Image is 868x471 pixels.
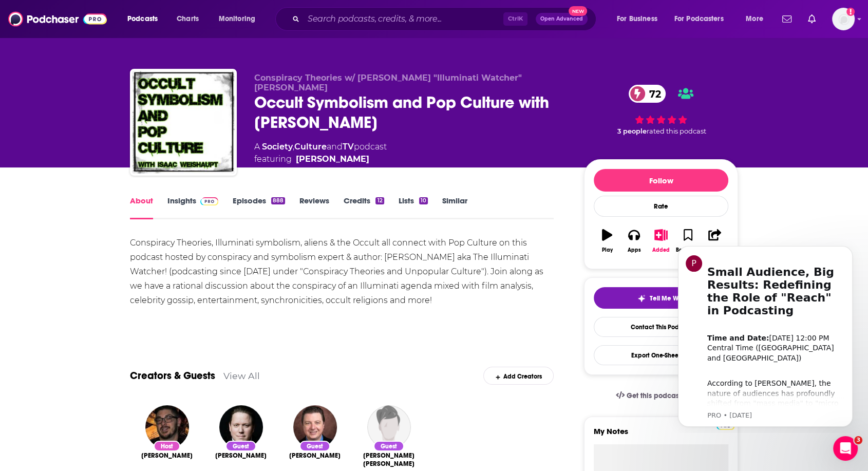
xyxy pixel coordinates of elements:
span: Logged in as Janeowenpr [832,8,855,30]
span: Get this podcast via API [627,391,706,400]
a: Lists10 [399,196,428,219]
a: Charts [170,11,205,27]
div: Rate [594,196,728,217]
img: User Profile [832,8,855,30]
button: Follow [594,169,728,192]
div: Added [652,247,670,253]
a: Show notifications dropdown [804,10,820,28]
div: Host [154,441,180,451]
iframe: Intercom live chat [833,436,858,461]
button: open menu [739,11,776,27]
span: [PERSON_NAME] [289,451,341,460]
span: New [569,6,587,16]
span: rated this podcast [647,127,706,135]
a: InsightsPodchaser Pro [167,196,218,219]
label: My Notes [594,426,728,444]
button: Show profile menu [832,8,855,30]
button: tell me why sparkleTell Me Why [594,287,728,309]
a: 72 [629,85,666,103]
a: Reviews [299,196,329,219]
button: Added [648,222,674,259]
div: 72 3 peoplerated this podcast [584,73,738,147]
span: and [327,142,343,152]
a: Isaac Weishaupt [296,153,369,165]
a: TV [343,142,354,152]
div: Apps [628,247,641,253]
div: Guest [299,441,330,451]
a: Credits12 [344,196,384,219]
span: More [746,12,763,26]
a: Culture [294,142,327,152]
a: About [130,196,153,219]
a: Society [262,142,293,152]
a: Isaac Weishaupt [141,451,193,460]
span: Podcasts [127,12,158,26]
button: Play [594,222,620,259]
a: Contact This Podcast [594,317,728,337]
a: View All [223,370,260,381]
span: For Podcasters [674,12,724,26]
span: 3 [854,436,862,444]
svg: Add a profile image [846,8,855,16]
button: open menu [212,11,269,27]
span: Monitoring [219,12,255,26]
span: , [293,142,294,152]
button: Share [702,222,728,259]
a: Sean Barnes [289,451,341,460]
span: Ctrl K [503,12,527,26]
img: Podchaser Pro [200,197,218,205]
div: Add Creators [483,367,554,385]
button: Open AdvancedNew [536,13,588,25]
div: 888 [271,197,285,204]
img: Isaac Weishaupt [145,405,189,449]
a: Get this podcast via API [608,383,714,408]
img: Occult Symbolism and Pop Culture with Isaac Weishaupt [132,71,235,174]
a: Similar [442,196,467,219]
span: featuring [254,153,387,165]
div: A podcast [254,141,387,165]
img: tell me why sparkle [637,294,646,303]
button: Apps [620,222,647,259]
a: Jim Harold [215,451,267,460]
span: Charts [177,12,199,26]
span: For Business [617,12,657,26]
img: Jim Harold [219,405,263,449]
span: Conspiracy Theories w/ [PERSON_NAME] "Illuminati Watcher" [PERSON_NAME] [254,73,522,92]
span: Tell Me Why [650,294,685,303]
a: Creators & Guests [130,369,215,382]
button: Export One-Sheet [594,345,728,365]
div: Search podcasts, credits, & more... [285,7,606,31]
a: Episodes888 [233,196,285,219]
span: Open Advanced [540,16,583,22]
button: open menu [120,11,171,27]
div: Guest [373,441,404,451]
a: Diana Walsh Pasulka [360,451,418,468]
span: [PERSON_NAME] [PERSON_NAME] [360,451,418,468]
span: [PERSON_NAME] [141,451,193,460]
iframe: Intercom notifications message [663,237,868,433]
input: Search podcasts, credits, & more... [304,11,503,27]
button: open menu [610,11,670,27]
img: Podchaser - Follow, Share and Rate Podcasts [8,9,107,29]
button: open menu [668,11,739,27]
div: 10 [419,197,428,204]
span: [PERSON_NAME] [215,451,267,460]
a: Show notifications dropdown [778,10,796,28]
img: Diana Walsh Pasulka [367,405,411,449]
img: Sean Barnes [293,405,337,449]
div: Play [602,247,613,253]
button: Bookmark [674,222,701,259]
